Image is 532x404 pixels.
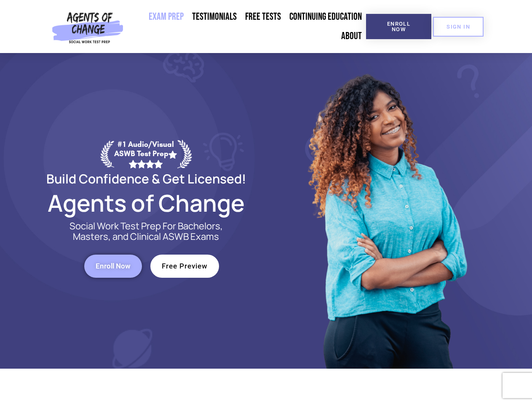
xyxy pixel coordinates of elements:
a: Testimonials [188,7,241,27]
a: Enroll Now [366,14,431,39]
div: #1 Audio/Visual ASWB Test Prep [114,140,177,168]
span: Enroll Now [380,21,418,32]
span: SIGN IN [446,24,470,29]
a: SIGN IN [433,17,484,37]
span: Enroll Now [96,263,131,270]
a: Free Tests [241,7,285,27]
a: About [337,27,366,46]
a: Continuing Education [285,7,366,27]
a: Enroll Now [84,255,142,278]
p: Social Work Test Prep For Bachelors, Masters, and Clinical ASWB Exams [60,221,233,242]
span: Free Preview [162,263,208,270]
h2: Agents of Change [26,193,266,213]
img: Website Image 1 (1) [302,53,471,369]
h2: Build Confidence & Get Licensed! [26,173,266,185]
a: Free Preview [150,255,219,278]
a: Exam Prep [144,7,188,27]
nav: Menu [127,7,366,46]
